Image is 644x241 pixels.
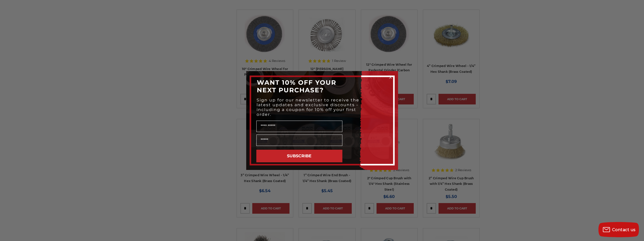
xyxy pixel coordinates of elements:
span: Sign up for our newsletter to receive the latest updates and exclusive discounts - including a co... [257,98,359,117]
span: Contact us [612,227,636,232]
input: Email [256,135,342,146]
button: Close dialog [388,75,393,80]
span: WANT 10% OFF YOUR NEXT PURCHASE? [257,79,336,94]
button: SUBSCRIBE [256,150,342,162]
button: Contact us [598,222,639,237]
